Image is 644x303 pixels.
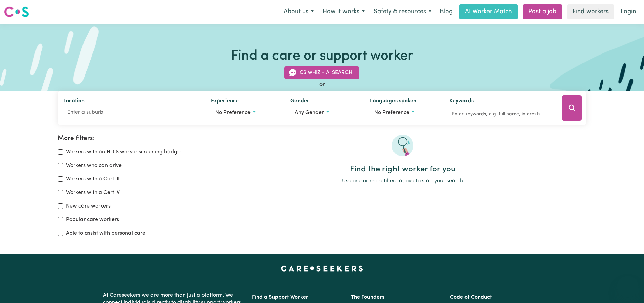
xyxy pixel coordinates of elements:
[63,97,85,106] label: Location
[66,229,145,237] label: Able to assist with personal care
[295,110,324,115] span: Any gender
[66,161,122,170] label: Workers who can drive
[4,4,29,20] a: Careseekers logo
[523,4,562,19] a: Post a job
[211,97,239,106] label: Experience
[66,175,119,183] label: Workers with a Cert III
[219,165,586,174] h2: Find the right worker for you
[449,109,552,120] input: Enter keywords, e.g. full name, interests
[66,216,119,224] label: Popular care workers
[290,106,359,119] button: Worker gender preference
[63,106,200,118] input: Enter a suburb
[281,266,363,271] a: Careseekers home page
[617,4,640,19] a: Login
[351,295,384,300] a: The Founders
[66,148,181,156] label: Workers with an NDIS worker screening badge
[66,189,120,197] label: Workers with a Cert IV
[279,5,318,19] button: About us
[370,97,416,106] label: Languages spoken
[290,97,309,106] label: Gender
[318,5,369,19] button: How it works
[58,135,211,143] h2: More filters:
[369,5,436,19] button: Safety & resources
[66,202,111,210] label: New care workers
[567,4,614,19] a: Find workers
[231,48,413,64] h1: Find a care or support worker
[58,81,587,89] div: or
[436,4,457,19] a: Blog
[459,4,518,19] a: AI Worker Match
[374,110,409,115] span: No preference
[449,97,474,106] label: Keywords
[219,177,586,185] p: Use one or more filters above to start your search
[617,276,639,298] iframe: Button to launch messaging window
[284,66,359,79] button: CS Whiz - AI Search
[450,295,492,300] a: Code of Conduct
[370,106,438,119] button: Worker language preferences
[252,295,308,300] a: Find a Support Worker
[562,95,582,121] button: Search
[211,106,280,119] button: Worker experience options
[215,110,251,115] span: No preference
[4,6,29,18] img: Careseekers logo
